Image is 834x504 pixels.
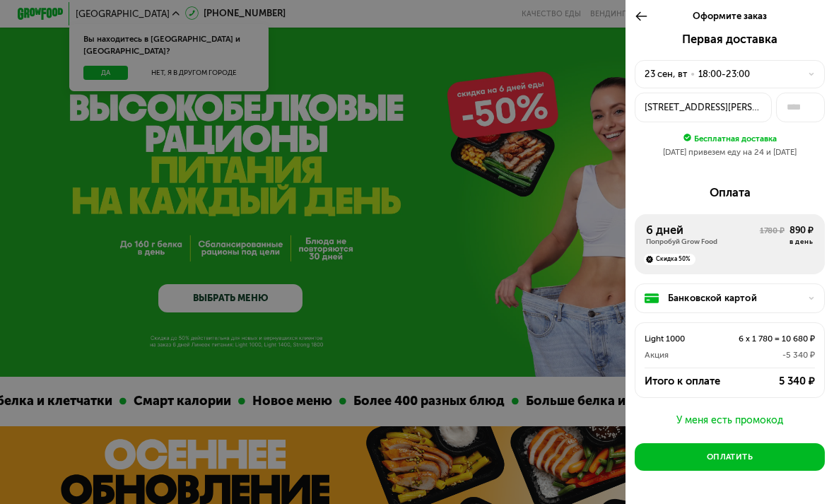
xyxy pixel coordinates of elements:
[635,443,825,471] button: Оплатить
[760,225,785,247] div: 1780 ₽
[644,254,695,265] div: Скидка 50%
[646,223,759,238] div: 6 дней
[668,291,801,305] div: Банковской картой
[635,186,825,200] div: Оплата
[698,67,750,81] div: 18:00-23:00
[635,412,825,429] button: У меня есть промокод
[645,375,738,389] div: Итого к оплате
[789,238,814,247] div: в день
[645,348,712,363] div: Акция
[635,33,825,47] div: Первая доставка
[789,223,814,238] div: 890 ₽
[712,348,814,363] div: -5 340 ₽
[739,375,815,389] div: 5 340 ₽
[635,146,825,158] div: [DATE] привезем еду на 24 и [DATE]
[691,67,695,81] div: •
[646,238,759,247] div: Попробуй Grow Food
[645,67,687,81] div: 23 сен, вт
[694,131,777,144] div: Бесплатная доставка
[635,93,771,122] button: [STREET_ADDRESS][PERSON_NAME][PERSON_NAME]
[707,451,753,462] div: Оплатить
[645,332,712,346] div: Light 1000
[693,11,767,21] span: Оформите заказ
[712,332,814,346] div: 6 x 1 780 = 10 680 ₽
[645,100,761,115] div: [STREET_ADDRESS][PERSON_NAME][PERSON_NAME]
